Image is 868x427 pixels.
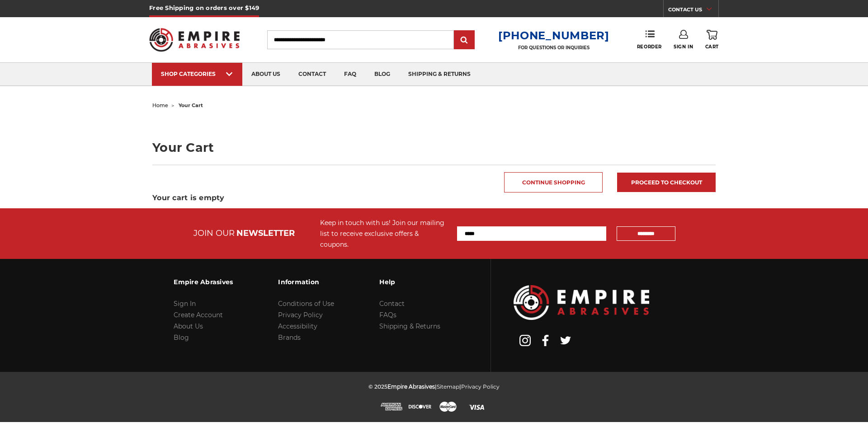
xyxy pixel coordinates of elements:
[174,322,203,330] a: About Us
[504,172,603,192] a: Continue Shopping
[289,63,335,86] a: contact
[368,381,500,392] p: © 2025 | |
[278,311,323,319] a: Privacy Policy
[637,44,662,50] span: Reorder
[437,383,459,390] a: Sitemap
[149,22,240,57] img: Empire Abrasives
[320,217,448,250] div: Keep in touch with us! Join our mailing list to receive exclusive offers & coupons.
[455,31,473,49] input: Submit
[236,228,295,238] span: NEWSLETTER
[174,311,223,319] a: Create Account
[161,70,233,77] div: SHOP CATEGORIES
[514,285,649,320] img: Empire Abrasives Logo Image
[365,63,399,86] a: blog
[379,311,396,319] a: FAQs
[174,272,233,291] h3: Empire Abrasives
[387,383,435,390] span: Empire Abrasives
[461,383,500,390] a: Privacy Policy
[174,333,189,342] a: Blog
[705,44,719,50] span: Cart
[278,300,334,308] a: Conditions of Use
[179,102,203,108] span: your cart
[335,63,365,86] a: faq
[498,45,609,51] p: FOR QUESTIONS OR INQUIRIES
[193,228,235,238] span: JOIN OUR
[278,272,334,291] h3: Information
[399,63,480,86] a: shipping & returns
[668,5,718,17] a: CONTACT US
[152,192,716,203] h3: Your cart is empty
[152,102,168,108] a: home
[674,44,693,50] span: Sign In
[705,30,719,50] a: Cart
[278,333,301,342] a: Brands
[637,30,662,49] a: Reorder
[379,300,405,308] a: Contact
[379,272,440,291] h3: Help
[174,300,196,308] a: Sign In
[152,141,716,154] h1: Your Cart
[379,322,440,330] a: Shipping & Returns
[242,63,289,86] a: about us
[617,173,716,192] a: Proceed to checkout
[498,29,609,42] a: [PHONE_NUMBER]
[278,322,317,330] a: Accessibility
